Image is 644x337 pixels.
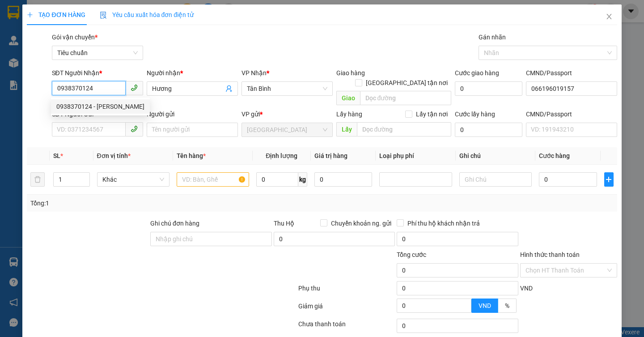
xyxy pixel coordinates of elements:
span: plus [605,176,613,183]
span: Khác [102,173,164,186]
span: Tổng cước [397,251,426,258]
span: % [505,302,509,309]
span: kg [298,172,307,187]
span: Giao [336,91,360,105]
span: close [606,13,613,20]
span: plus [27,12,33,18]
label: Gán nhãn [479,34,506,41]
span: VND [479,302,491,309]
span: Tiêu chuẩn [57,46,138,60]
div: 0938370124 - [PERSON_NAME] [56,102,144,111]
input: Ghi chú đơn hàng [150,232,272,246]
th: Loại phụ phí [376,147,455,165]
span: Tân Bình [247,82,327,95]
span: Giao hàng [336,69,365,77]
div: Tổng: 1 [30,198,249,208]
span: [GEOGRAPHIC_DATA] tận nơi [362,78,451,88]
span: Giá trị hàng [314,152,347,159]
span: Thu Hộ [274,220,294,227]
label: Cước lấy hàng [455,111,495,118]
div: VP gửi [241,109,333,119]
div: CMND/Passport [526,68,617,78]
input: Cước giao hàng [455,81,522,96]
span: Phí thu hộ khách nhận trả [404,218,483,228]
span: Chuyển khoản ng. gửi [327,218,395,228]
span: phone [131,84,138,91]
div: Giảm giá [297,301,396,317]
img: icon [100,12,107,19]
div: Phụ thu [297,283,396,299]
span: Lấy tận nơi [412,109,451,119]
div: CMND/Passport [526,109,617,119]
input: VD: Bàn, Ghế [177,172,249,187]
label: Ghi chú đơn hàng [150,220,199,227]
div: Chưa thanh toán [297,319,396,335]
label: Hình thức thanh toán [520,251,580,258]
input: Cước lấy hàng [455,123,522,137]
label: Cước giao hàng [455,69,499,77]
button: plus [604,172,614,187]
input: 0 [314,172,373,187]
span: Hòa Đông [247,123,327,137]
span: Lấy [336,122,357,137]
div: SĐT Người Nhận [52,68,143,78]
span: SL [53,152,60,159]
span: Cước hàng [539,152,570,159]
span: user-add [225,85,233,92]
span: Tên hàng [177,152,206,159]
span: phone [131,125,138,132]
span: Định lượng [266,152,297,159]
button: Close [597,4,622,30]
input: Dọc đường [357,122,451,137]
span: Đơn vị tính [97,152,131,159]
th: Ghi chú [456,147,535,165]
input: Dọc đường [360,91,451,105]
div: 0938370124 - Hương [51,99,150,114]
span: TẠO ĐƠN HÀNG [27,11,85,18]
span: VND [520,285,533,292]
span: Yêu cầu xuất hóa đơn điện tử [100,11,194,18]
span: Lấy hàng [336,111,362,118]
div: Người nhận [147,68,238,78]
button: delete [30,172,45,187]
span: VP Nhận [241,69,267,77]
div: Người gửi [147,109,238,119]
span: Gói vận chuyển [52,34,97,41]
input: Ghi Chú [459,172,532,187]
